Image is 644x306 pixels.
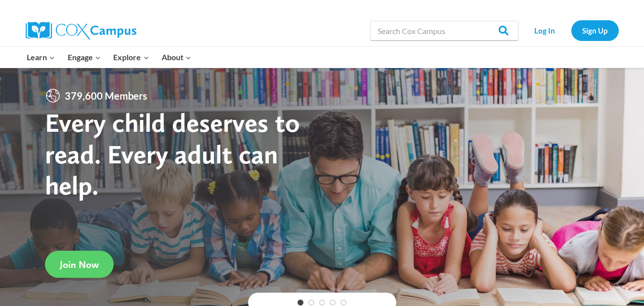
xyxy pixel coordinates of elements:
[341,300,346,306] a: 5
[330,300,336,306] a: 4
[523,20,566,40] a: Log In
[45,251,114,278] a: Join Now
[113,51,149,64] span: Explore
[571,20,619,40] a: Sign Up
[308,300,314,306] a: 2
[319,300,325,306] a: 3
[298,300,303,306] a: 1
[162,51,191,64] span: About
[27,51,55,64] span: Learn
[21,47,198,68] nav: Primary Navigation
[68,51,101,64] span: Engage
[60,259,99,270] span: Join Now
[26,22,136,39] img: Cox Campus
[370,21,518,40] input: Search Cox Campus
[45,107,300,201] strong: Every child deserves to read. Every adult can help.
[61,88,151,104] span: 379,600 Members
[523,20,619,40] nav: Secondary Navigation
